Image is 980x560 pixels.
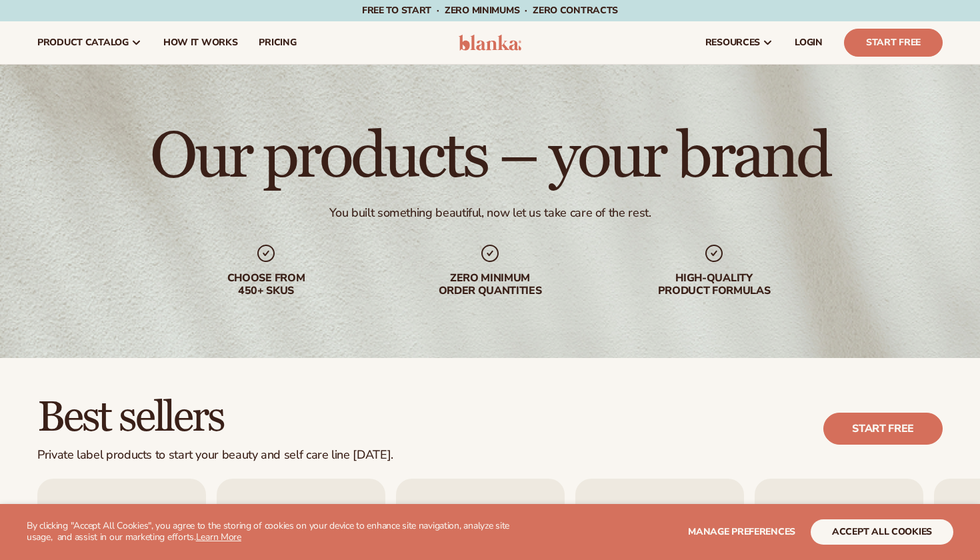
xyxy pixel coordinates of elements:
a: How It Works [153,21,249,64]
h1: Our products – your brand [150,125,829,189]
div: Private label products to start your beauty and self care line [DATE]. [37,448,393,463]
span: LOGIN [795,37,823,48]
a: product catalog [27,21,153,64]
a: pricing [248,21,307,64]
a: Learn More [196,531,241,543]
a: resources [695,21,784,64]
img: logo [459,35,522,51]
div: You built something beautiful, now let us take care of the rest. [329,205,651,221]
span: Manage preferences [688,525,795,538]
button: Manage preferences [688,519,795,545]
span: product catalog [37,37,129,48]
h2: Best sellers [37,395,393,440]
span: resources [705,37,760,48]
a: LOGIN [784,21,833,64]
div: High-quality product formulas [629,272,799,297]
p: By clicking "Accept All Cookies", you agree to the storing of cookies on your device to enhance s... [27,521,521,543]
div: Zero minimum order quantities [405,272,575,297]
span: pricing [259,37,296,48]
a: Start free [823,413,943,445]
a: Start Free [844,29,943,57]
div: Choose from 450+ Skus [181,272,351,297]
span: How It Works [163,37,238,48]
button: accept all cookies [811,519,953,545]
span: Free to start · ZERO minimums · ZERO contracts [362,4,618,17]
